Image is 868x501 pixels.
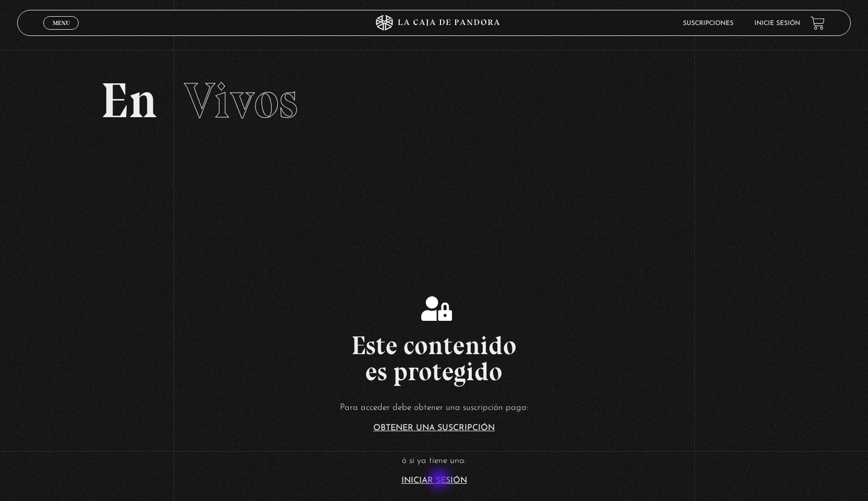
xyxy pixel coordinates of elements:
a: View your shopping cart [811,16,825,30]
a: Iniciar Sesión [401,477,467,485]
a: Obtener una suscripción [373,424,495,432]
span: Vivos [184,71,298,130]
span: Menu [53,20,70,26]
h2: En [101,76,767,126]
span: Cerrar [49,29,74,36]
a: Suscripciones [683,20,733,27]
a: Inicie sesión [754,20,800,27]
